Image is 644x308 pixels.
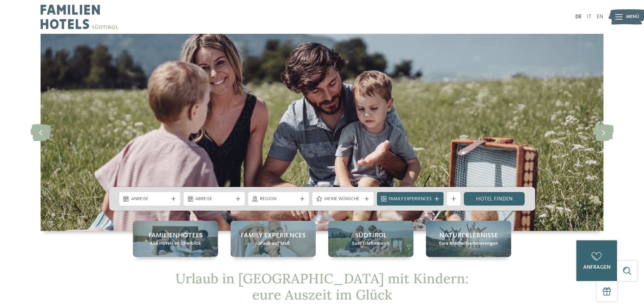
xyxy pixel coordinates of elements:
[148,231,202,240] span: Familienhotels
[231,221,316,257] a: Urlaub in Südtirol mit Kindern – ein unvergessliches Erlebnis Family Experiences Urlaub auf Maß
[587,14,592,20] a: IT
[256,240,290,247] span: Urlaub auf Maß
[426,221,511,257] a: Urlaub in Südtirol mit Kindern – ein unvergessliches Erlebnis Naturerlebnisse Eure Kindheitserinn...
[389,196,432,203] span: Family Experiences
[439,240,498,247] span: Eure Kindheitserinnerungen
[576,240,617,281] a: anfragen
[324,196,362,203] span: Meine Wünsche
[41,34,603,231] img: Urlaub in Südtirol mit Kindern – ein unvergessliches Erlebnis
[328,221,413,257] a: Urlaub in Südtirol mit Kindern – ein unvergessliches Erlebnis Südtirol Euer Erlebnisreich
[175,270,469,303] span: Urlaub in [GEOGRAPHIC_DATA] mit Kindern: eure Auszeit im Glück
[241,231,306,240] span: Family Experiences
[626,14,639,20] span: Menü
[352,240,390,247] span: Euer Erlebnisreich
[464,192,525,206] a: Hotel finden
[133,221,218,257] a: Urlaub in Südtirol mit Kindern – ein unvergessliches Erlebnis Familienhotels Alle Hotels im Überb...
[575,14,582,20] a: DE
[150,240,201,247] span: Alle Hotels im Überblick
[583,265,611,270] span: anfragen
[439,231,498,240] span: Naturerlebnisse
[355,231,387,240] span: Südtirol
[131,196,169,203] span: Anreise
[597,14,603,20] a: EN
[195,196,233,203] span: Abreise
[260,196,297,203] span: Region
